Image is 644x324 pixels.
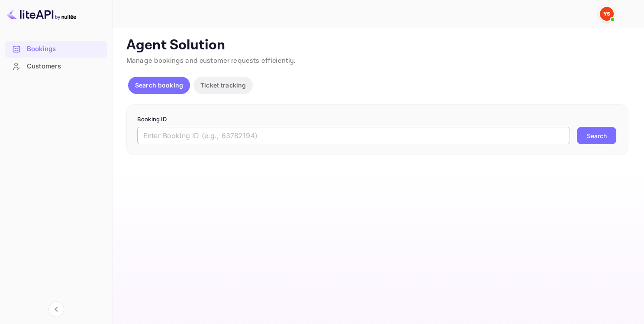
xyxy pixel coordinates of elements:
p: Booking ID [137,115,618,124]
div: Customers [27,62,103,71]
p: Ticket tracking [200,81,246,90]
a: Customers [5,58,107,74]
div: Customers [5,58,107,75]
img: Yandex Support [600,7,614,21]
span: Manage bookings and customer requests efficiently. [126,56,296,65]
p: Search booking [135,81,183,90]
button: Collapse navigation [48,301,64,317]
p: Agent Solution [126,37,628,54]
button: Search [577,127,616,144]
div: Bookings [5,41,107,58]
a: Bookings [5,41,107,57]
div: Bookings [27,44,103,54]
img: LiteAPI logo [7,7,76,21]
input: Enter Booking ID (e.g., 63782194) [137,127,570,144]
